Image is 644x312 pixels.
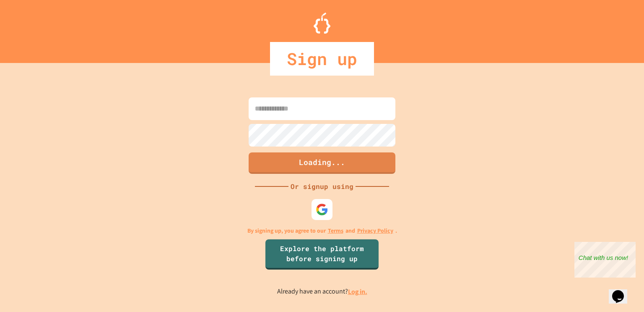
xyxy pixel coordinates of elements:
p: Already have an account? [277,286,367,297]
iframe: chat widget [574,242,636,278]
p: By signing up, you agree to our and . [247,226,397,235]
button: Loading... [249,152,395,174]
img: google-icon.svg [316,203,328,216]
a: Log in. [348,287,367,296]
div: Sign up [270,42,374,76]
a: Privacy Policy [357,226,393,235]
a: Terms [328,226,343,235]
div: Or signup using [288,181,356,191]
a: Explore the platform before signing up [265,239,379,270]
img: Logo.svg [314,13,330,34]
iframe: chat widget [609,278,636,304]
